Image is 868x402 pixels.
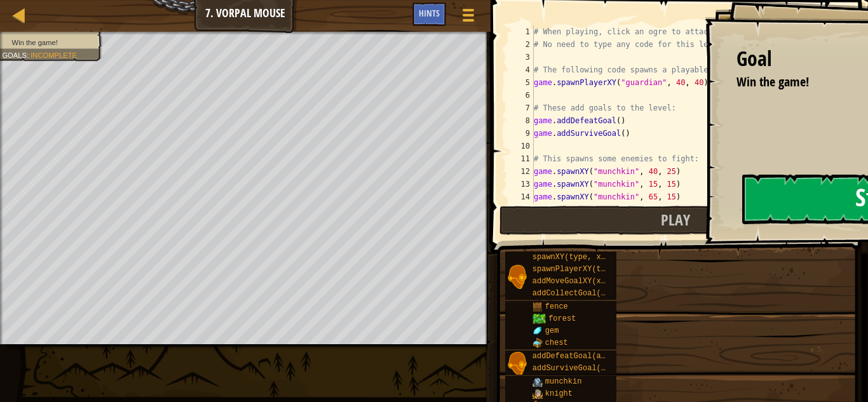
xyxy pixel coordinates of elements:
div: 12 [508,165,534,178]
img: portrait.png [532,377,543,387]
span: Hints [419,7,440,19]
div: 4 [508,64,534,76]
span: : [27,51,31,59]
img: trees_1.png [532,314,546,324]
div: 8 [508,114,534,127]
span: spawnXY(type, x, y) [532,253,620,262]
img: portrait.png [532,389,543,399]
span: Incomplete [31,51,77,59]
div: 7 [508,102,534,114]
span: addMoveGoalXY(x, y) [532,277,620,286]
div: 14 [508,191,534,203]
span: Win the game! [12,38,58,46]
button: Show game menu [452,3,484,32]
span: addSurviveGoal(seconds) [532,364,638,373]
div: 5 [508,76,534,89]
div: 2 [508,38,534,51]
span: Goals [2,51,27,59]
img: portrait.png [532,326,543,336]
span: gem [545,326,559,335]
div: 9 [508,127,534,140]
div: 15 [508,203,534,216]
span: addCollectGoal(amount) [532,289,633,298]
span: spawnPlayerXY(type, x, y) [532,265,647,274]
span: Win the game! [736,73,809,90]
div: 6 [508,89,534,102]
div: 1 [508,25,534,38]
span: addDefeatGoal(amount) [532,352,628,361]
span: forest [548,314,576,323]
div: 11 [508,152,534,165]
img: portrait.png [505,352,529,376]
img: portrait.png [532,302,543,312]
span: munchkin [545,377,582,386]
span: fence [545,302,568,311]
span: knight [545,389,573,398]
span: chest [545,338,568,347]
span: Play [661,210,690,230]
img: portrait.png [505,265,529,289]
div: 3 [508,51,534,64]
div: 13 [508,178,534,191]
div: 10 [508,140,534,152]
li: Win the game! [2,37,95,48]
img: portrait.png [532,338,543,348]
button: Play [499,206,851,235]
